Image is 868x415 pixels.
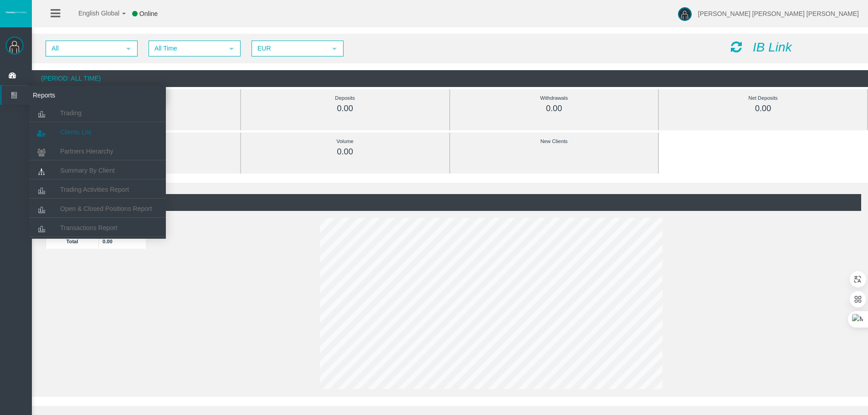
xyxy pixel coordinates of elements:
div: Deposits [262,93,429,103]
a: Reports [2,86,166,105]
div: Net Deposits [679,93,847,103]
a: Summary By Client [29,162,166,179]
div: 0.00 [262,147,429,157]
span: select [125,45,132,52]
a: Trading Activities Report [29,181,166,198]
div: 0.00 [262,103,429,114]
span: [PERSON_NAME] [PERSON_NAME] [PERSON_NAME] [698,10,859,17]
a: Open & Closed Positions Report [29,200,166,217]
span: Online [139,10,158,17]
a: Transactions Report [29,220,166,236]
span: Open & Closed Positions Report [60,205,152,212]
img: logo.svg [5,10,27,14]
span: All [46,41,120,56]
a: Clients List [29,124,166,140]
a: Partners Hierarchy [29,143,166,159]
span: Trading Activities Report [60,186,129,193]
a: Trading [29,105,166,121]
div: Withdrawals [471,93,638,103]
span: EUR [252,41,326,56]
div: 0.00 [679,103,847,114]
span: Reports [26,86,115,105]
span: Summary By Client [60,167,115,174]
span: select [228,45,235,52]
img: user-image [678,7,692,21]
i: Reload Dashboard [731,41,742,53]
span: Transactions Report [60,224,118,231]
div: 0.00 [471,103,638,114]
div: (Period: All Time) [32,70,868,87]
td: Total [46,234,99,249]
div: (Period: All Time) [39,194,861,211]
div: New Clients [471,136,638,147]
span: All Time [149,41,223,56]
span: Clients List [60,128,91,136]
span: Trading [60,109,82,117]
span: Partners Hierarchy [60,148,113,155]
span: select [331,45,338,52]
span: English Global [67,10,119,17]
div: Volume [262,136,429,147]
td: 0.00 [99,234,146,249]
i: IB Link [753,40,792,54]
